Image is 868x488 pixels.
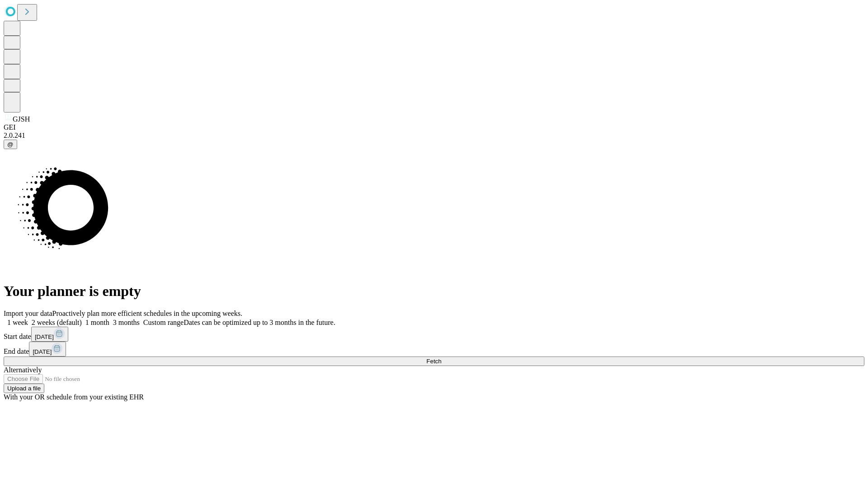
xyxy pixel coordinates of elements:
span: 1 week [7,319,28,326]
span: Fetch [426,358,441,365]
span: Custom range [143,319,184,326]
div: 2.0.241 [4,131,864,140]
span: @ [7,141,14,148]
button: [DATE] [31,327,68,342]
div: End date [4,342,864,357]
button: Fetch [4,357,864,366]
div: GEI [4,123,864,131]
span: Dates can be optimized up to 3 months in the future. [184,319,335,326]
button: [DATE] [29,342,66,357]
button: Upload a file [4,384,44,393]
button: @ [4,140,17,149]
span: [DATE] [33,348,52,355]
span: 3 months [113,319,140,326]
span: With your OR schedule from your existing EHR [4,393,144,401]
span: Import your data [4,310,52,317]
h1: Your planner is empty [4,283,864,300]
span: [DATE] [35,333,54,340]
span: Alternatively [4,366,42,374]
span: 2 weeks (default) [32,319,82,326]
div: Start date [4,327,864,342]
span: 1 month [85,319,109,326]
span: Proactively plan more efficient schedules in the upcoming weeks. [52,310,242,317]
span: GJSH [13,115,30,123]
